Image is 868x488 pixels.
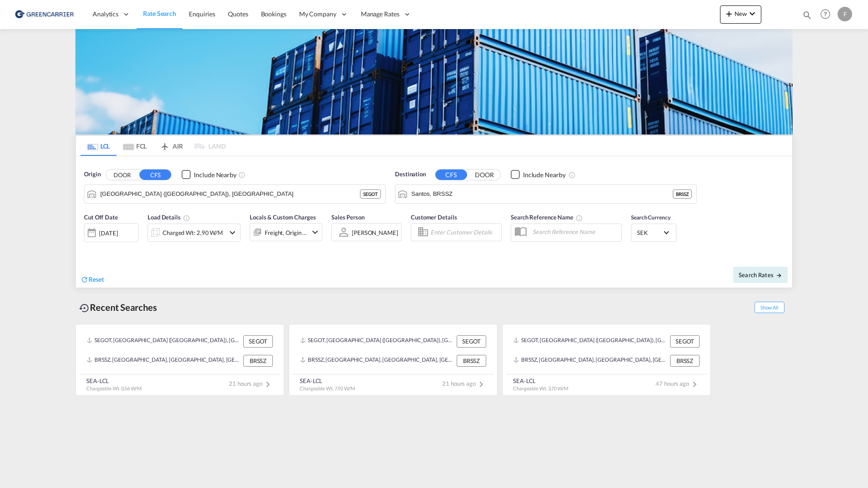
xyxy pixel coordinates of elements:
md-icon: icon-chevron-down [310,227,321,238]
md-icon: icon-chevron-down [747,8,758,19]
md-select: Sales Person: Fredrik Fagerman [351,226,399,239]
md-input-container: Gothenburg (Goteborg), SEGOT [84,185,385,203]
md-tab-item: LCL [80,136,117,156]
span: Search Rates [739,271,782,279]
div: [DATE] [99,229,118,237]
recent-search-card: SEGOT, [GEOGRAPHIC_DATA] ([GEOGRAPHIC_DATA]), [GEOGRAPHIC_DATA], [GEOGRAPHIC_DATA], [GEOGRAPHIC_D... [75,324,284,396]
span: Customer Details [411,214,457,221]
span: Bookings [261,10,286,18]
div: SEGOT [243,335,273,347]
span: Chargeable Wt. 7,92 W/M [300,385,355,391]
button: CFS [139,169,171,180]
span: Locals & Custom Charges [250,214,316,221]
button: DOOR [106,169,138,180]
span: Manage Rates [361,10,399,19]
md-pagination-wrapper: Use the left and right arrow keys to navigate between tabs [80,136,226,156]
div: BRSSZ, Santos, Brazil, South America, Americas [513,355,668,367]
md-icon: icon-chevron-down [227,227,238,238]
md-icon: Your search will be saved by the below given name [576,214,583,222]
md-icon: Unchecked: Ignores neighbouring ports when fetching rates.Checked : Includes neighbouring ports w... [238,171,246,179]
div: BRSSZ [457,355,486,367]
md-input-container: Santos, BRSSZ [395,185,696,203]
span: New [724,10,758,17]
div: Include Nearby [523,170,566,179]
span: SEK [637,229,662,237]
md-icon: icon-plus 400-fg [724,8,735,19]
md-icon: icon-airplane [159,141,170,148]
span: Reset [89,275,104,283]
div: BRSSZ, Santos, Brazil, South America, Americas [87,355,241,367]
div: SEA-LCL [300,377,355,385]
recent-search-card: SEGOT, [GEOGRAPHIC_DATA] ([GEOGRAPHIC_DATA]), [GEOGRAPHIC_DATA], [GEOGRAPHIC_DATA], [GEOGRAPHIC_D... [289,324,498,396]
md-checkbox: Checkbox No Ink [511,170,566,179]
div: Include Nearby [194,170,237,179]
span: Quotes [228,10,248,18]
div: SEGOT, Gothenburg (Goteborg), Sweden, Northern Europe, Europe [513,335,668,347]
div: BRSSZ, Santos, Brazil, South America, Americas [300,355,454,367]
md-checkbox: Checkbox No Ink [182,170,237,179]
md-icon: icon-arrow-right [776,272,782,279]
span: 21 hours ago [229,380,273,387]
md-icon: icon-magnify [802,10,812,20]
img: 609dfd708afe11efa14177256b0082fb.png [14,4,75,25]
div: Help [818,6,838,23]
md-icon: icon-backup-restore [79,303,90,314]
div: F [838,7,852,21]
input: Search Reference Name [528,225,621,239]
md-icon: icon-chevron-right [689,379,700,390]
span: Show All [755,302,784,313]
span: Search Reference Name [511,214,583,221]
md-select: Select Currency: kr SEKSweden Krona [636,226,671,239]
div: icon-magnify [802,10,812,24]
span: Load Details [148,214,190,221]
div: SEGOT [457,335,486,347]
input: Search by Port [411,187,673,201]
md-icon: icon-chevron-right [262,379,273,390]
div: Origin DOOR CFS Checkbox No InkUnchecked: Ignores neighbouring ports when fetching rates.Checked ... [76,156,792,288]
button: Search Ratesicon-arrow-right [733,267,788,283]
button: CFS [435,169,467,180]
div: Charged Wt: 2,90 W/M [163,226,223,239]
span: Origin [84,170,100,179]
md-tab-item: FCL [117,136,153,156]
img: GreenCarrierFCL_LCL.png [75,29,793,134]
input: Search by Port [100,187,360,201]
span: Search Currency [631,214,671,221]
recent-search-card: SEGOT, [GEOGRAPHIC_DATA] ([GEOGRAPHIC_DATA]), [GEOGRAPHIC_DATA], [GEOGRAPHIC_DATA], [GEOGRAPHIC_D... [502,324,711,396]
span: Help [818,6,833,22]
div: Freight Origin Destinationicon-chevron-down [250,223,322,241]
div: SEA-LCL [513,377,568,385]
span: Chargeable Wt. 3,70 W/M [513,385,568,391]
button: DOOR [469,169,500,180]
md-tab-item: AIR [153,136,189,156]
input: Enter Customer Details [430,225,498,239]
span: Rate Search [143,10,176,17]
span: Enquiries [189,10,215,18]
md-icon: icon-refresh [80,275,89,284]
div: SEGOT, Gothenburg (Goteborg), Sweden, Northern Europe, Europe [300,335,454,347]
div: SEGOT [670,335,700,347]
span: Sales Person [331,214,365,221]
span: Cut Off Date [84,214,118,221]
div: icon-refreshReset [80,275,104,285]
div: SEGOT, Gothenburg (Goteborg), Sweden, Northern Europe, Europe [87,335,241,347]
span: My Company [299,10,336,19]
div: [PERSON_NAME] [352,229,398,236]
md-datepicker: Select [84,241,91,254]
div: Charged Wt: 2,90 W/Micon-chevron-down [148,224,241,242]
div: Recent Searches [75,297,161,318]
span: Chargeable Wt. 0,56 W/M [86,385,142,391]
div: BRSSZ [670,355,700,367]
div: BRSSZ [243,355,273,367]
md-icon: Chargeable Weight [183,214,190,222]
span: 21 hours ago [442,380,487,387]
button: icon-plus 400-fgNewicon-chevron-down [720,5,761,24]
md-icon: icon-chevron-right [476,379,487,390]
span: Analytics [93,10,118,19]
div: [DATE] [84,223,138,242]
div: SEGOT [360,189,381,199]
md-icon: Unchecked: Ignores neighbouring ports when fetching rates.Checked : Includes neighbouring ports w... [568,171,576,179]
span: Destination [395,170,426,179]
span: 47 hours ago [656,380,700,387]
